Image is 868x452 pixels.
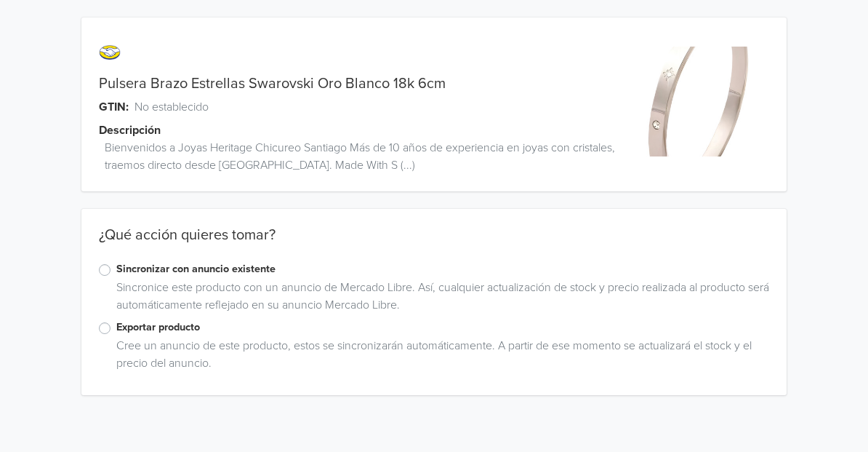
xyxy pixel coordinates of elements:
[99,122,161,139] span: Descripción
[99,98,129,116] span: GTIN:
[81,226,787,261] div: ¿Qué acción quieres tomar?
[99,75,446,92] a: Pulsera Brazo Estrellas Swarovski Oro Blanco 18k 6cm
[134,98,209,116] span: No establecido
[105,139,628,174] span: Bienvenidos a Joyas Heritage Chicureo Santiago Más de 10 años de experiencia en joyas con cristal...
[643,47,753,156] img: product_image
[110,337,769,378] div: Cree un anuncio de este producto, estos se sincronizarán automáticamente. A partir de ese momento...
[116,261,769,277] label: Sincronizar con anuncio existente
[110,279,769,320] div: Sincronice este producto con un anuncio de Mercado Libre. Así, cualquier actualización de stock y...
[116,320,769,336] label: Exportar producto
